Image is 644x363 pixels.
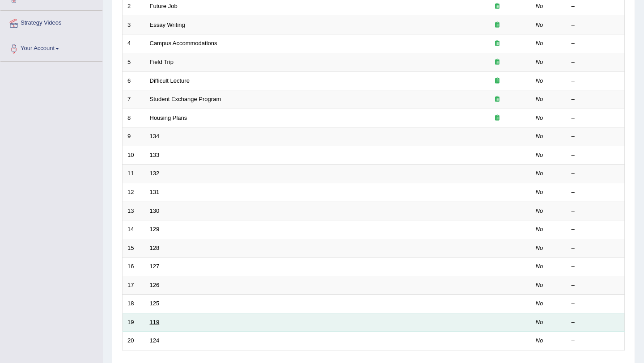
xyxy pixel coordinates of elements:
[150,40,217,46] a: Campus Accommodations
[536,263,543,270] em: No
[572,169,620,178] div: –
[536,3,543,9] em: No
[150,77,190,84] a: Difficult Lecture
[536,96,543,102] em: No
[572,77,620,85] div: –
[572,39,620,48] div: –
[536,207,543,214] em: No
[123,53,145,72] td: 5
[536,189,543,195] em: No
[150,59,174,65] a: Field Trip
[123,220,145,239] td: 14
[150,152,160,158] a: 133
[536,245,543,251] em: No
[150,96,221,102] a: Student Exchange Program
[572,300,620,308] div: –
[123,146,145,165] td: 10
[123,183,145,202] td: 12
[572,207,620,215] div: –
[123,34,145,53] td: 4
[0,36,102,59] a: Your Account
[150,207,160,214] a: 130
[150,300,160,307] a: 125
[572,188,620,197] div: –
[123,295,145,313] td: 18
[150,337,160,344] a: 124
[150,226,160,232] a: 129
[123,257,145,276] td: 16
[150,114,187,121] a: Housing Plans
[536,77,543,84] em: No
[123,276,145,295] td: 17
[123,72,145,90] td: 6
[536,337,543,344] em: No
[469,39,526,48] div: Exam occurring question
[123,165,145,183] td: 11
[572,337,620,345] div: –
[572,244,620,253] div: –
[123,332,145,350] td: 20
[536,319,543,325] em: No
[150,263,160,270] a: 127
[536,114,543,121] em: No
[469,77,526,85] div: Exam occurring question
[150,3,178,9] a: Future Job
[572,318,620,327] div: –
[536,282,543,288] em: No
[123,239,145,257] td: 15
[123,127,145,146] td: 9
[572,58,620,67] div: –
[123,90,145,109] td: 7
[572,95,620,104] div: –
[536,226,543,232] em: No
[150,133,160,139] a: 134
[469,2,526,11] div: Exam occurring question
[536,21,543,28] em: No
[123,202,145,220] td: 13
[123,109,145,127] td: 8
[469,21,526,30] div: Exam occurring question
[572,114,620,122] div: –
[150,245,160,251] a: 128
[572,132,620,141] div: –
[469,58,526,67] div: Exam occurring question
[469,95,526,104] div: Exam occurring question
[536,133,543,139] em: No
[572,21,620,30] div: –
[536,170,543,177] em: No
[536,300,543,307] em: No
[123,16,145,34] td: 3
[150,282,160,288] a: 126
[536,40,543,46] em: No
[572,262,620,271] div: –
[150,319,160,325] a: 119
[572,281,620,290] div: –
[536,152,543,158] em: No
[572,2,620,11] div: –
[150,21,185,28] a: Essay Writing
[150,170,160,177] a: 132
[0,11,102,33] a: Strategy Videos
[572,151,620,160] div: –
[572,225,620,234] div: –
[536,59,543,65] em: No
[123,313,145,332] td: 19
[469,114,526,122] div: Exam occurring question
[150,189,160,195] a: 131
